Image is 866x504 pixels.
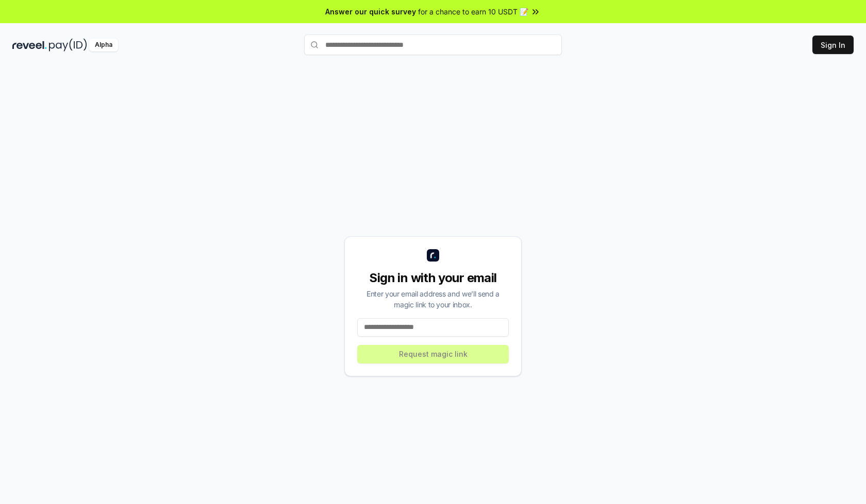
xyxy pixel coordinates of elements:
[427,249,439,262] img: logo_small
[325,6,416,17] span: Answer our quick survey
[12,39,47,51] img: reveel_dark
[89,39,118,51] div: Alpha
[418,6,528,17] span: for a chance to earn 10 USDT 📝
[49,39,87,51] img: pay_id
[357,270,509,286] div: Sign in with your email
[357,288,509,310] div: Enter your email address and we’ll send a magic link to your inbox.
[812,36,854,54] button: Sign In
